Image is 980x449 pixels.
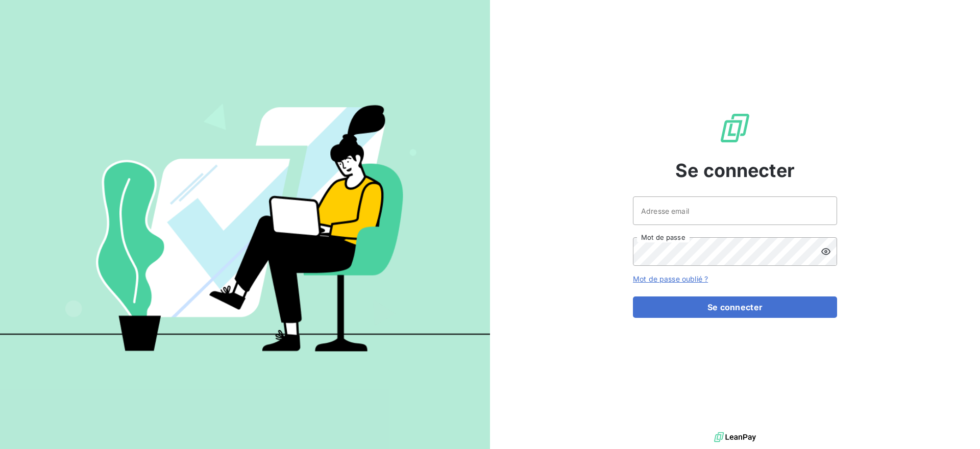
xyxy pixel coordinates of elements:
img: logo [714,430,756,445]
input: placeholder [633,196,837,225]
button: Se connecter [633,296,837,318]
span: Se connecter [675,157,795,184]
a: Mot de passe oublié ? [633,275,708,283]
img: Logo LeanPay [719,112,751,144]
